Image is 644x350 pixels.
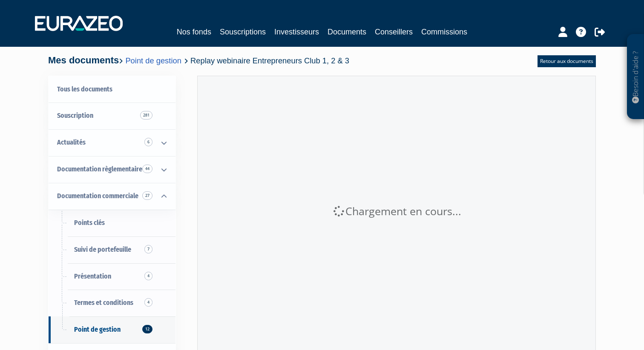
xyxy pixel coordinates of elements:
[74,245,131,253] span: Suivi de portefeuille
[142,165,152,173] span: 44
[49,316,175,343] a: Point de gestion12
[142,191,152,200] span: 27
[57,138,86,146] span: Actualités
[49,263,175,290] a: Présentation4
[140,111,152,120] span: 281
[74,272,111,280] span: Présentation
[74,325,121,333] span: Point de gestion
[631,39,641,115] p: Besoin d'aide ?
[49,156,175,183] a: Documentation règlementaire 44
[375,26,413,38] a: Conseillers
[421,26,467,38] a: Commissions
[49,102,175,129] a: Souscription281
[142,325,152,333] span: 12
[125,56,181,65] a: Point de gestion
[144,272,152,280] span: 4
[220,26,266,38] a: Souscriptions
[328,26,366,38] a: Documents
[57,165,142,173] span: Documentation règlementaire
[57,192,138,200] span: Documentation commerciale
[49,210,175,236] a: Points clés
[538,55,596,67] a: Retour aux documents
[48,55,349,65] h4: Mes documents
[49,76,175,103] a: Tous les documents
[57,111,93,120] span: Souscription
[144,298,152,307] span: 4
[198,204,595,219] div: Chargement en cours...
[49,129,175,156] a: Actualités 6
[49,183,175,210] a: Documentation commerciale 27
[144,245,152,253] span: 7
[274,26,319,38] a: Investisseurs
[190,56,349,65] span: Replay webinaire Entrepreneurs Club 1, 2 & 3
[74,219,105,227] span: Points clés
[74,299,133,307] span: Termes et conditions
[177,26,211,38] a: Nos fonds
[49,236,175,263] a: Suivi de portefeuille7
[49,290,175,316] a: Termes et conditions4
[35,16,123,31] img: 1732889491-logotype_eurazeo_blanc_rvb.png
[144,138,152,146] span: 6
